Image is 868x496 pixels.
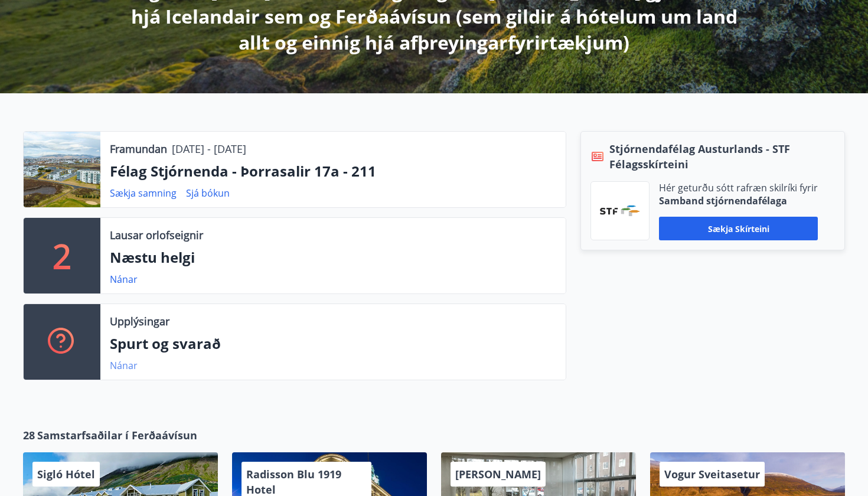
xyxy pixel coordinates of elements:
p: Félag Stjórnenda - Þorrasalir 17a - 211 [110,161,556,181]
p: Næstu helgi [110,247,556,267]
span: [PERSON_NAME] [455,467,541,481]
img: vjCaq2fThgY3EUYqSgpjEiBg6WP39ov69hlhuPVN.png [600,205,640,216]
a: Sjá bókun [186,187,230,200]
a: Sækja samning [110,187,177,200]
a: Nánar [110,273,138,286]
span: Stjórnendafélag Austurlands - STF Félagsskírteini [609,141,835,172]
span: Vogur Sveitasetur [664,467,760,481]
p: Upplýsingar [110,314,169,329]
p: Hér geturðu sótt rafræn skilríki fyrir [659,181,818,194]
span: 28 [23,428,35,443]
span: Samstarfsaðilar í Ferðaávísun [37,428,197,443]
span: Sigló Hótel [37,467,95,481]
p: Samband stjórnendafélaga [659,194,818,207]
p: Spurt og svarað [110,334,556,354]
button: Sækja skírteini [659,217,818,240]
p: Framundan [110,141,167,156]
p: Lausar orlofseignir [110,227,203,243]
p: 2 [53,233,71,278]
a: Nánar [110,359,138,372]
p: [DATE] - [DATE] [172,141,246,156]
